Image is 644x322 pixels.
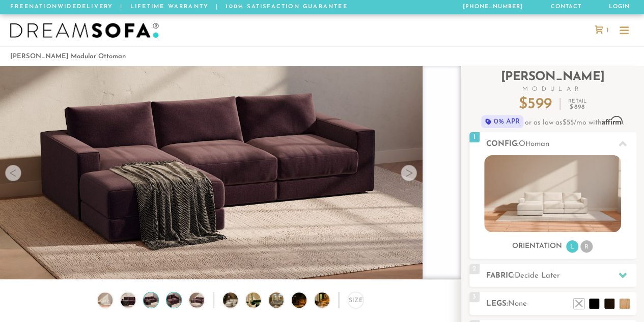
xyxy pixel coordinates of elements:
[515,272,560,280] span: Decide Later
[165,292,183,307] img: Landon Modular Ottoman no legs 4
[602,116,623,125] span: Affirm
[486,298,636,310] h2: Legs:
[223,292,249,307] img: DreamSofa Modular Sofa & Sectional Video Presentation 1
[469,264,480,274] span: 2
[566,240,578,253] li: L
[348,292,363,308] div: Size
[188,292,206,307] img: Landon Modular Ottoman no legs 5
[96,292,114,307] img: Landon Modular Ottoman no legs 1
[580,240,593,253] li: R
[570,104,585,110] em: $
[484,155,621,232] img: landon-sofa-no_legs-no_pillows-1.jpg
[527,96,552,112] span: 599
[315,292,341,307] img: DreamSofa Modular Sofa & Sectional Video Presentation 5
[469,71,636,92] h2: [PERSON_NAME]
[519,97,552,112] p: $
[469,115,636,128] p: or as low as /mo with .
[269,292,295,307] img: DreamSofa Modular Sofa & Sectional Video Presentation 3
[29,4,77,10] em: Nationwide
[469,132,480,142] span: 1
[508,300,527,308] span: None
[469,86,636,92] span: Modular
[119,292,137,307] img: Landon Modular Ottoman no legs 2
[469,292,480,302] span: 3
[574,104,585,110] span: 898
[10,23,159,38] img: DreamSofa - Inspired By Life, Designed By You
[142,292,160,307] img: Landon Modular Ottoman no legs 3
[120,4,123,10] span: |
[486,138,636,150] h2: Config:
[292,292,318,307] img: DreamSofa Modular Sofa & Sectional Video Presentation 4
[246,292,272,307] img: DreamSofa Modular Sofa & Sectional Video Presentation 2
[563,119,574,127] span: $55
[568,99,586,110] p: Retail
[481,115,523,128] span: 0% APR
[519,140,549,148] span: Ottoman
[512,242,562,251] h3: Orientation
[604,27,608,34] span: 1
[486,270,636,282] h2: Fabric:
[601,276,636,314] iframe: Chat
[216,4,218,10] span: |
[10,49,126,63] li: [PERSON_NAME] Modular Ottoman
[590,26,613,35] a: 1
